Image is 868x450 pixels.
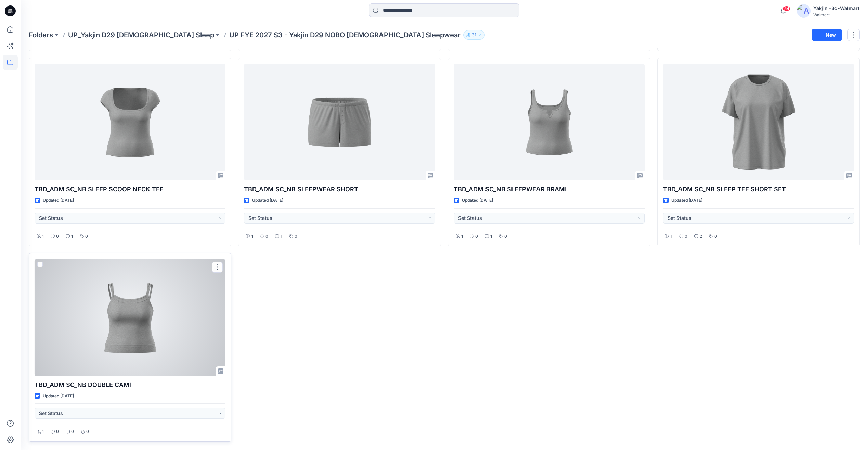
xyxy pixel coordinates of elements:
p: 1 [490,233,492,240]
p: 0 [295,233,297,240]
p: 1 [71,233,73,240]
p: 1 [281,233,282,240]
p: 0 [56,233,59,240]
div: Yakjin -3d-Walmart [813,4,859,12]
button: New [812,29,842,41]
p: 1 [461,233,463,240]
p: 0 [56,428,59,435]
p: 0 [85,233,88,240]
p: 0 [265,233,268,240]
a: TBD_ADM SC_NB SLEEPWEAR BRAMI [454,64,645,180]
p: 0 [86,428,89,435]
p: 1 [42,428,44,435]
p: Updated [DATE] [671,197,702,204]
a: Folders [29,30,53,40]
p: 0 [685,233,687,240]
a: TBD_ADM SC_NB SLEEP SCOOP NECK TEE [35,64,225,180]
img: avatar [797,4,811,18]
p: 0 [504,233,507,240]
div: Walmart [813,12,859,17]
p: 2 [700,233,702,240]
a: TBD_ADM SC_NB SLEEP TEE SHORT SET [663,64,854,180]
p: 0 [714,233,717,240]
p: TBD_ADM SC_NB SLEEPWEAR BRAMI [454,185,645,194]
p: Updated [DATE] [43,197,74,204]
a: TBD_ADM SC_NB DOUBLE CAMI [35,259,225,376]
p: Updated [DATE] [462,197,493,204]
p: UP FYE 2027 S3 - Yakjin D29 NOBO [DEMOGRAPHIC_DATA] Sleepwear [229,30,461,40]
p: 1 [251,233,253,240]
p: TBD_ADM SC_NB SLEEP TEE SHORT SET [663,185,854,194]
p: 1 [671,233,672,240]
p: 0 [475,233,478,240]
p: 0 [71,428,74,435]
p: 1 [42,233,44,240]
span: 54 [783,6,790,11]
a: TBD_ADM SC_NB SLEEPWEAR SHORT [244,64,435,180]
p: TBD_ADM SC_NB SLEEPWEAR SHORT [244,185,435,194]
p: 31 [472,31,476,39]
p: Updated [DATE] [43,392,74,400]
p: TBD_ADM SC_NB SLEEP SCOOP NECK TEE [35,185,225,194]
a: UP_Yakjin D29 [DEMOGRAPHIC_DATA] Sleep [68,30,214,40]
button: 31 [463,30,485,40]
p: Updated [DATE] [252,197,283,204]
p: TBD_ADM SC_NB DOUBLE CAMI [35,380,225,390]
